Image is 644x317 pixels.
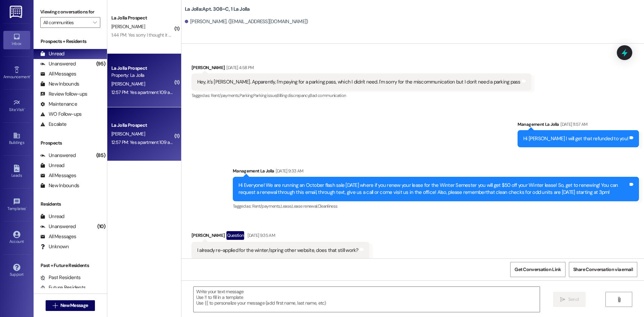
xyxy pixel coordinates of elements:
div: Property: La Jolla [111,72,173,79]
div: (85) [95,150,107,161]
div: Review follow-ups [40,91,87,98]
button: New Message [46,300,95,311]
span: Get Conversation Link [515,266,561,273]
span: Parking , [239,93,253,98]
div: 1:44 PM: Yes sorry I thought it was already canceled. [111,32,212,38]
div: Tagged as: [192,91,531,100]
div: All Messages [40,172,76,179]
div: 12:57 PM: Yes apartment 109 and the door code is 6076. Of course, happy to help! :) [111,89,274,95]
div: WO Follow-ups [40,111,82,118]
div: La Jolla Prospect [111,65,173,72]
div: [DATE] 11:57 AM [559,121,587,128]
a: Inbox [3,31,30,49]
div: 12:57 PM: Yes apartment 109 and the door code is 6076. Of course, happy to help! :) [111,139,274,145]
div: Escalate [40,121,66,128]
label: Viewing conversations for [40,7,100,17]
div: Unknown [40,243,69,250]
span: Rent/payments , [252,203,281,209]
div: Past Residents [40,274,81,281]
button: Get Conversation Link [510,262,565,277]
div: [PERSON_NAME] [192,64,531,73]
span: [PERSON_NAME] [111,81,145,87]
div: [PERSON_NAME] [192,231,369,242]
div: [PERSON_NAME]. ([EMAIL_ADDRESS][DOMAIN_NAME]) [185,18,308,25]
span: Cleanliness [318,203,338,209]
div: New Inbounds [40,81,79,88]
i:  [616,297,622,302]
div: Unread [40,213,64,220]
span: [PERSON_NAME] [111,23,145,30]
div: (10) [96,221,107,232]
span: • [30,73,31,78]
i:  [93,20,97,25]
span: • [26,205,27,210]
div: Tagged as: [233,201,639,211]
div: (95) [95,59,107,69]
a: Support [3,262,30,280]
div: Residents [34,201,107,208]
div: Maintenance [40,101,77,108]
div: La Jolla Prospect [111,14,173,21]
div: Unanswered [40,223,76,230]
a: Templates • [3,196,30,214]
div: La Jolla Prospect [111,122,173,129]
input: All communities [43,17,90,28]
div: Question [226,231,244,240]
div: Prospects + Residents [34,38,107,45]
i:  [53,303,58,308]
div: [DATE] 9:33 AM [274,167,303,174]
div: Hi Everyone! We are running an October flash sale [DATE] where if you renew your lease for the Wi... [238,182,628,196]
div: Future Residents [40,284,86,291]
b: La Jolla: Apt. 308~C, 1 La Jolla [185,6,250,13]
div: [DATE] 4:58 PM [225,64,254,71]
span: [PERSON_NAME] [111,131,145,137]
div: Unread [40,162,64,169]
a: Site Visit • [3,97,30,115]
span: Share Conversation via email [573,266,633,273]
span: Rent/payments , [211,93,239,98]
div: Management La Jolla [518,121,639,130]
span: • [24,106,25,111]
span: New Message [60,302,88,309]
img: ResiDesk Logo [10,6,23,18]
a: Leads [3,163,30,181]
div: Unanswered [40,152,76,159]
div: Hi [PERSON_NAME] I will get that refunded to you! [523,135,628,142]
span: Lease , [281,203,292,209]
div: [DATE] 9:35 AM [246,232,275,239]
i:  [560,297,565,302]
div: New Inbounds [40,182,79,189]
div: Hey, it's [PERSON_NAME]. Apparently, I'm paying for a parking pass, which I didn't need. I'm sorr... [197,78,521,86]
div: Management La Jolla [233,167,639,177]
span: Bad communication [310,93,346,98]
a: Account [3,229,30,247]
span: Send [568,296,579,303]
span: Lease renewal , [292,203,318,209]
div: All Messages [40,70,76,77]
button: Share Conversation via email [569,262,637,277]
div: I already re-applied for the winter/spring other website, does that still work? [197,247,359,254]
div: Unread [40,50,64,57]
button: Send [553,292,586,307]
div: All Messages [40,233,76,240]
span: Billing discrepancy , [277,93,310,98]
div: Past + Future Residents [34,262,107,269]
a: Buildings [3,130,30,148]
span: Parking issue , [253,93,277,98]
div: Unanswered [40,60,76,67]
div: Prospects [34,140,107,147]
